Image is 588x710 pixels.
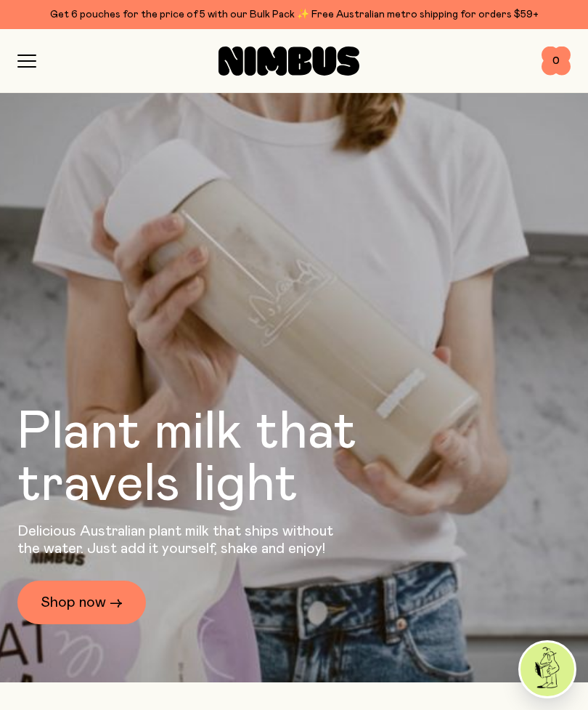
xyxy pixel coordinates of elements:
div: Get 6 pouches for the price of 5 with our Bulk Pack ✨ Free Australian metro shipping for orders $59+ [17,6,571,23]
img: agent [520,642,574,696]
h1: Plant milk that travels light [17,406,436,511]
button: 0 [542,47,571,76]
a: Shop now → [17,581,146,624]
p: Delicious Australian plant milk that ships without the water. Just add it yourself, shake and enjoy! [17,523,343,557]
